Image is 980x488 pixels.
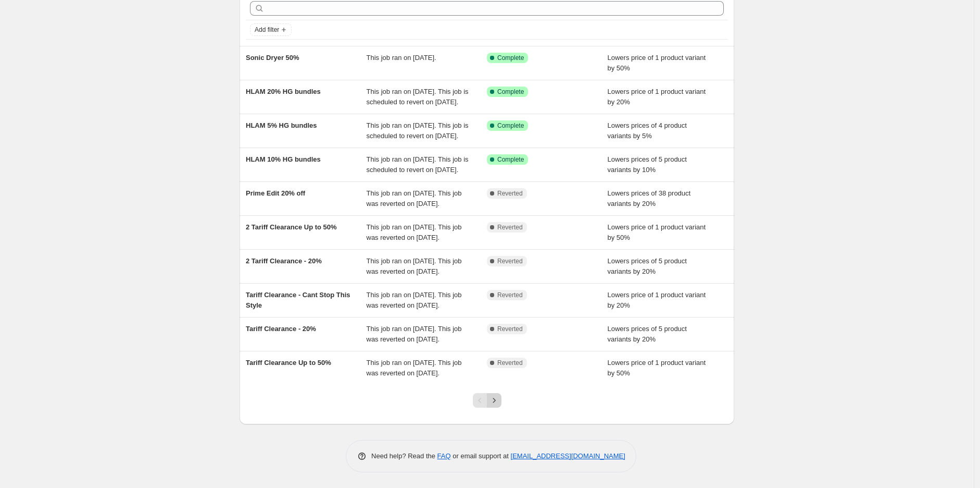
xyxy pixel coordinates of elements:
[367,291,462,309] span: This job ran on [DATE]. This job was reverted on [DATE].
[487,393,501,408] button: Next
[246,223,337,231] span: 2 Tariff Clearance Up to 50%
[255,26,279,34] span: Add filter
[608,325,687,343] span: Lowers prices of 5 product variants by 20%
[246,257,322,265] span: 2 Tariff Clearance - 20%
[497,257,523,265] span: Reverted
[367,257,462,275] span: This job ran on [DATE]. This job was reverted on [DATE].
[367,88,469,106] span: This job ran on [DATE]. This job is scheduled to revert on [DATE].
[367,189,462,208] span: This job ran on [DATE]. This job was reverted on [DATE].
[497,359,523,367] span: Reverted
[608,88,706,106] span: Lowers price of 1 product variant by 20%
[608,291,706,309] span: Lowers price of 1 product variant by 20%
[246,121,317,129] span: HLAM 5% HG bundles
[367,325,462,343] span: This job ran on [DATE]. This job was reverted on [DATE].
[497,325,523,333] span: Reverted
[608,257,687,275] span: Lowers prices of 5 product variants by 20%
[608,121,687,140] span: Lowers prices of 4 product variants by 5%
[497,88,524,96] span: Complete
[497,291,523,299] span: Reverted
[371,452,437,460] span: Need help? Read the
[367,121,469,140] span: This job ran on [DATE]. This job is scheduled to revert on [DATE].
[451,452,511,460] span: or email support at
[608,359,706,377] span: Lowers price of 1 product variant by 50%
[497,189,523,198] span: Reverted
[246,359,331,367] span: Tariff Clearance Up to 50%
[608,54,706,72] span: Lowers price of 1 product variant by 50%
[497,223,523,231] span: Reverted
[367,359,462,377] span: This job ran on [DATE]. This job was reverted on [DATE].
[511,452,625,460] a: [EMAIL_ADDRESS][DOMAIN_NAME]
[367,54,436,62] span: This job ran on [DATE].
[246,291,350,309] span: Tariff Clearance - Cant Stop This Style
[246,325,316,333] span: Tariff Clearance - 20%
[246,189,305,197] span: Prime Edit 20% off
[608,189,691,208] span: Lowers prices of 38 product variants by 20%
[437,452,451,460] a: FAQ
[367,155,469,174] span: This job ran on [DATE]. This job is scheduled to revert on [DATE].
[250,23,292,36] button: Add filter
[497,121,524,130] span: Complete
[367,223,462,241] span: This job ran on [DATE]. This job was reverted on [DATE].
[608,155,687,174] span: Lowers prices of 5 product variants by 10%
[497,54,524,62] span: Complete
[497,155,524,164] span: Complete
[608,223,706,241] span: Lowers price of 1 product variant by 50%
[246,155,321,163] span: HLAM 10% HG bundles
[473,393,501,408] nav: Pagination
[246,54,299,62] span: Sonic Dryer 50%
[246,88,321,95] span: HLAM 20% HG bundles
